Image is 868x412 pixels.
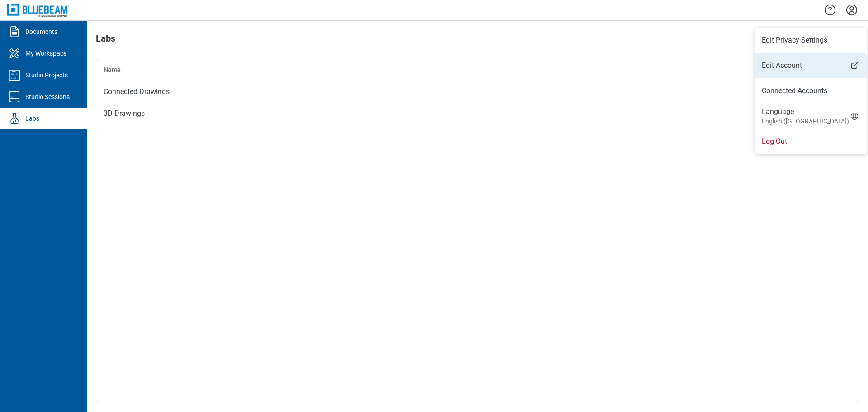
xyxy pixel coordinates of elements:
[104,65,851,74] div: Name
[25,114,39,123] div: Labs
[96,81,859,103] td: Connected Drawings
[762,85,860,96] a: Connected Accounts
[7,4,69,17] img: Bluebeam, Inc.
[755,60,867,71] a: Edit Account
[7,46,22,61] svg: My Workspace
[7,68,22,82] svg: Studio Projects
[7,24,22,39] svg: Documents
[762,117,849,126] small: English ([GEOGRAPHIC_DATA])
[755,28,867,154] ul: Menu
[844,2,859,18] button: Settings
[96,103,859,124] td: 3D Drawings
[25,27,57,36] div: Documents
[755,129,867,154] li: Log Out
[96,33,115,48] h1: Labs
[25,92,70,101] div: Studio Sessions
[7,90,22,104] svg: Studio Sessions
[755,28,867,53] li: Edit Privacy Settings
[96,59,859,124] table: Labs projects table
[25,71,68,80] div: Studio Projects
[25,49,66,58] div: My Workspace
[762,107,849,126] div: Language
[7,111,22,126] svg: Labs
